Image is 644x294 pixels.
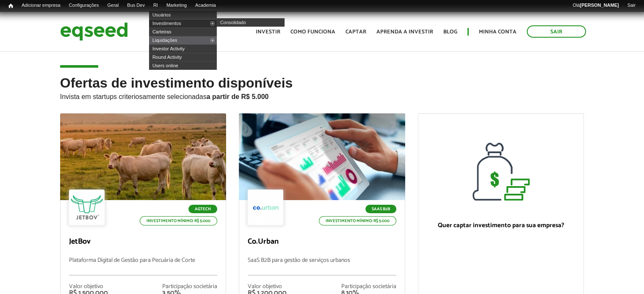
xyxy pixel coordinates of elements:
[69,284,108,290] div: Valor objetivo
[527,25,586,38] a: Sair
[623,2,640,9] a: Sair
[17,2,65,9] a: Adicionar empresa
[123,2,149,9] a: Bus Dev
[60,91,584,101] p: Invista em startups criteriosamente selecionadas
[568,2,623,9] a: Olá[PERSON_NAME]
[290,29,335,35] a: Como funciona
[60,76,584,113] h2: Ofertas de investimento disponíveis
[427,222,575,229] p: Quer captar investimento para sua empresa?
[149,2,162,9] a: RI
[248,237,396,247] p: Co.Urban
[69,237,218,247] p: JetBov
[248,257,396,275] p: SaaS B2B para gestão de serviços urbanos
[65,2,103,9] a: Configurações
[4,2,17,10] a: Início
[443,29,457,35] a: Blog
[365,205,396,213] p: SaaS B2B
[69,257,218,275] p: Plataforma Digital de Gestão para Pecuária de Corte
[256,29,280,35] a: Investir
[188,205,217,213] p: Agtech
[103,2,123,9] a: Geral
[341,284,396,290] div: Participação societária
[191,2,220,9] a: Academia
[162,2,191,9] a: Marketing
[345,29,366,35] a: Captar
[580,3,619,8] strong: [PERSON_NAME]
[248,284,287,290] div: Valor objetivo
[149,11,217,19] a: Usuários
[376,29,433,35] a: Aprenda a investir
[60,20,128,43] img: EqSeed
[140,216,217,225] p: Investimento mínimo: R$ 5.000
[162,284,217,290] div: Participação societária
[479,29,517,35] a: Minha conta
[207,93,269,100] strong: a partir de R$ 5.000
[319,216,396,225] p: Investimento mínimo: R$ 5.000
[8,3,13,9] span: Início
